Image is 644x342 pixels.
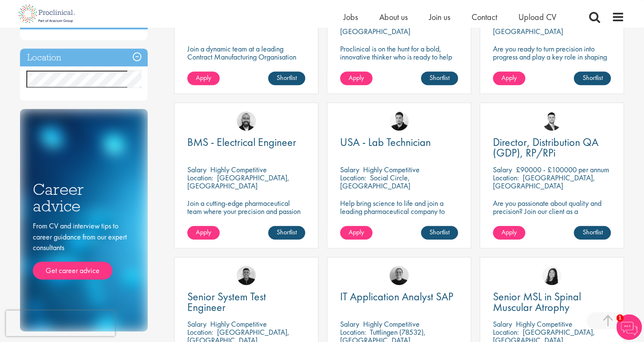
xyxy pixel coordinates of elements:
p: Help bring science to life and join a leading pharmaceutical company to play a key role in delive... [340,199,458,239]
p: Proclinical is on the hunt for a bold, innovative thinker who is ready to help push the boundarie... [340,45,458,77]
span: Location: [493,327,519,337]
span: Location: [493,173,519,182]
a: Upload CV [518,11,556,23]
p: Highly Competitive [363,319,420,329]
a: Apply [340,71,372,85]
p: £90000 - £100000 per annum [516,165,609,174]
span: Location: [340,327,366,337]
p: [GEOGRAPHIC_DATA], [GEOGRAPHIC_DATA] [493,173,595,191]
img: Chatbot [616,314,642,340]
p: Join a dynamic team at a leading Contract Manufacturing Organisation and contribute to groundbrea... [187,45,305,77]
a: Senior MSL in Spinal Muscular Atrophy [493,291,611,313]
span: Apply [501,73,517,82]
span: Location: [340,173,366,182]
img: Joshua Godden [542,111,561,131]
span: Salary [187,165,206,174]
img: Christian Andersen [237,266,256,285]
h3: Location [20,48,148,67]
p: Are you ready to turn precision into progress and play a key role in shaping the future of pharma... [493,45,611,69]
a: Apply [493,71,525,85]
a: Shortlist [421,226,458,239]
img: Emma Pretorious [389,266,409,285]
span: Director, Distribution QA (GDP), RP/RPi [493,135,598,160]
a: Shortlist [268,71,305,85]
span: Apply [501,228,517,237]
p: Highly Competitive [210,165,267,174]
span: Salary [340,319,359,329]
a: BMS - Electrical Engineer [187,137,305,148]
span: Salary [187,319,206,329]
p: Highly Competitive [210,319,267,329]
p: [GEOGRAPHIC_DATA], [GEOGRAPHIC_DATA] [187,173,289,191]
img: Jordan Kiely [237,111,256,131]
p: Social Circle, [GEOGRAPHIC_DATA] [340,173,410,191]
a: Shortlist [574,226,611,239]
div: From CV and interview tips to career guidance from our expert consultants [33,220,135,279]
a: Shortlist [574,71,611,85]
a: Apply [187,71,220,85]
a: Get career advice [33,262,112,279]
span: USA - Lab Technician [340,135,431,149]
span: IT Application Analyst SAP [340,289,453,304]
span: Apply [349,228,364,237]
span: Senior MSL in Spinal Muscular Atrophy [493,289,581,314]
p: Are you passionate about quality and precision? Join our client as a Distribution Director and he... [493,199,611,231]
a: Apply [340,226,372,239]
a: IT Application Analyst SAP [340,291,458,302]
a: Contact [472,11,497,23]
a: Join us [429,11,450,23]
a: Apply [493,226,525,239]
span: Apply [196,73,211,82]
span: Salary [340,165,359,174]
span: Apply [349,73,364,82]
span: Apply [196,228,211,237]
p: Join a cutting-edge pharmaceutical team where your precision and passion for engineering will hel... [187,199,305,231]
a: Shortlist [268,226,305,239]
a: Shortlist [421,71,458,85]
span: Location: [187,173,213,182]
span: 1 [616,314,624,322]
iframe: reCAPTCHA [6,311,115,336]
span: Senior System Test Engineer [187,289,266,314]
a: About us [379,11,408,23]
span: Location: [187,327,213,337]
p: Highly Competitive [363,165,420,174]
a: Director, Distribution QA (GDP), RP/RPi [493,137,611,158]
span: BMS - Electrical Engineer [187,135,296,149]
img: Anderson Maldonado [389,111,409,131]
img: Numhom Sudsok [542,266,561,285]
span: Salary [493,165,512,174]
a: Apply [187,226,220,239]
a: Senior System Test Engineer [187,291,305,313]
h3: Career advice [33,181,135,214]
a: USA - Lab Technician [340,137,458,148]
a: Jobs [343,11,358,23]
p: Highly Competitive [516,319,572,329]
span: Salary [493,319,512,329]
